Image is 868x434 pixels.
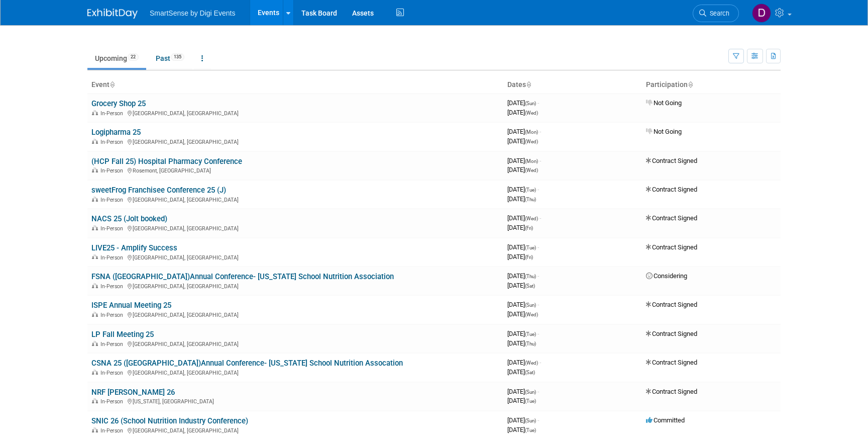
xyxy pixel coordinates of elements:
[507,166,538,173] span: [DATE]
[539,128,541,135] span: -
[507,224,533,231] span: [DATE]
[503,76,642,94] th: Dates
[87,9,138,19] img: ExhibitDay
[91,310,499,318] div: [GEOGRAPHIC_DATA], [GEOGRAPHIC_DATA]
[91,224,499,232] div: [GEOGRAPHIC_DATA], [GEOGRAPHIC_DATA]
[91,137,499,145] div: [GEOGRAPHIC_DATA], [GEOGRAPHIC_DATA]
[92,139,98,144] img: In-Person Event
[507,99,539,107] span: [DATE]
[507,301,539,308] span: [DATE]
[507,282,535,289] span: [DATE]
[525,331,536,337] span: (Tue)
[92,312,98,317] img: In-Person Event
[92,283,98,288] img: In-Person Event
[537,243,539,251] span: -
[525,197,536,202] span: (Thu)
[507,368,535,376] span: [DATE]
[507,310,538,318] span: [DATE]
[537,330,539,337] span: -
[507,397,536,404] span: [DATE]
[646,243,697,251] span: Contract Signed
[100,312,126,318] span: In-Person
[688,80,693,89] a: Sort by Participation Type
[537,388,539,395] span: -
[525,274,536,279] span: (Thu)
[646,186,697,193] span: Contract Signed
[537,301,539,308] span: -
[507,426,536,433] span: [DATE]
[525,427,536,433] span: (Tue)
[148,49,192,68] a: Past135
[100,370,126,376] span: In-Person
[92,254,98,259] img: In-Person Event
[526,80,531,89] a: Sort by Start Date
[100,341,126,348] span: In-Person
[525,254,533,260] span: (Fri)
[642,76,781,94] th: Participation
[91,282,499,290] div: [GEOGRAPHIC_DATA], [GEOGRAPHIC_DATA]
[507,214,541,222] span: [DATE]
[539,214,541,222] span: -
[646,99,682,107] span: Not Going
[92,398,98,403] img: In-Person Event
[87,49,146,68] a: Upcoming22
[525,398,536,404] span: (Tue)
[507,128,541,135] span: [DATE]
[507,272,539,280] span: [DATE]
[100,225,126,232] span: In-Person
[507,388,539,395] span: [DATE]
[128,53,139,61] span: 22
[87,76,503,94] th: Event
[100,427,126,434] span: In-Person
[646,301,697,308] span: Contract Signed
[537,186,539,193] span: -
[525,389,536,395] span: (Sun)
[91,416,248,425] a: SNIC 26 (School Nutrition Industry Conference)
[525,418,536,423] span: (Sun)
[91,195,499,203] div: [GEOGRAPHIC_DATA], [GEOGRAPHIC_DATA]
[646,359,697,366] span: Contract Signed
[91,109,499,117] div: [GEOGRAPHIC_DATA], [GEOGRAPHIC_DATA]
[537,99,539,107] span: -
[525,110,538,116] span: (Wed)
[646,272,687,280] span: Considering
[706,10,729,17] span: Search
[646,157,697,164] span: Contract Signed
[525,187,536,193] span: (Tue)
[752,4,771,23] img: Dan Tiernan
[92,341,98,346] img: In-Person Event
[525,129,538,135] span: (Mon)
[507,253,533,261] span: [DATE]
[507,186,539,193] span: [DATE]
[100,197,126,203] span: In-Person
[525,302,536,308] span: (Sun)
[150,9,235,17] span: SmartSense by Digi Events
[91,128,141,137] a: Logipharma 25
[91,301,171,310] a: ISPE Annual Meeting 25
[646,214,697,222] span: Contract Signed
[525,216,538,221] span: (Wed)
[525,370,535,375] span: (Sat)
[537,416,539,424] span: -
[91,253,499,261] div: [GEOGRAPHIC_DATA], [GEOGRAPHIC_DATA]
[539,359,541,366] span: -
[525,312,538,317] span: (Wed)
[646,416,685,424] span: Committed
[525,101,536,106] span: (Sun)
[92,427,98,432] img: In-Person Event
[92,197,98,202] img: In-Person Event
[646,128,682,135] span: Not Going
[507,330,539,337] span: [DATE]
[525,158,538,164] span: (Mon)
[100,110,126,117] span: In-Person
[91,397,499,405] div: [US_STATE], [GEOGRAPHIC_DATA]
[110,80,115,89] a: Sort by Event Name
[507,359,541,366] span: [DATE]
[91,272,394,281] a: FSNA ([GEOGRAPHIC_DATA])Annual Conference- [US_STATE] School Nutrition Association
[91,99,146,108] a: Grocery Shop 25
[646,330,697,337] span: Contract Signed
[100,167,126,174] span: In-Person
[693,5,739,22] a: Search
[100,139,126,145] span: In-Person
[92,225,98,230] img: In-Person Event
